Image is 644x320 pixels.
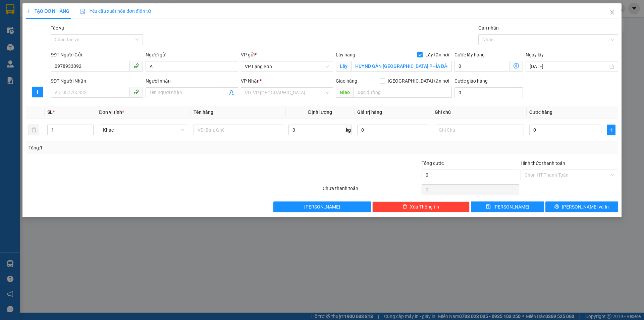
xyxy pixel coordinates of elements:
[146,51,238,58] div: Người gửi
[607,127,615,133] span: plus
[521,161,565,166] label: Hình thức thanh toán
[29,125,39,135] button: delete
[47,109,53,115] span: SL
[241,51,333,58] div: VP gửi
[603,3,622,22] button: Close
[32,87,43,97] button: plus
[526,52,544,57] label: Ngày lấy
[308,109,332,115] span: Định lượng
[336,61,351,72] span: Lấy
[454,61,510,72] input: Cước lấy hàng
[609,10,615,15] span: close
[345,125,352,135] span: kg
[273,201,371,212] button: [PERSON_NAME]
[241,78,260,84] span: VP Nhận
[372,201,470,212] button: deleteXóa Thông tin
[336,87,354,98] span: Giao
[245,61,329,72] span: VP Lạng Sơn
[51,25,64,31] label: Tác vụ
[354,87,452,98] input: Dọc đường
[514,63,519,68] span: dollar-circle
[545,201,618,212] button: printer[PERSON_NAME] và In
[454,87,523,98] input: Cước giao hàng
[26,8,69,14] span: TẠO ĐƠN HÀNG
[336,52,355,57] span: Lấy hàng
[33,89,43,95] span: plus
[454,52,485,57] label: Cước lấy hàng
[304,203,340,211] span: [PERSON_NAME]
[432,106,527,119] th: Ghi chú
[478,25,499,31] label: Gán nhãn
[493,203,529,211] span: [PERSON_NAME]
[351,61,452,72] input: Lấy tận nơi
[486,204,491,210] span: save
[322,185,421,196] div: Chưa thanh toán
[80,9,86,14] img: icon
[402,204,407,210] span: delete
[530,63,608,70] input: Ngày lấy
[103,125,184,135] span: Khác
[607,125,615,135] button: plus
[562,203,609,211] span: [PERSON_NAME] và In
[194,125,283,135] input: VD: Bàn, Ghế
[146,77,238,85] div: Người nhận
[435,125,524,135] input: Ghi Chú
[554,204,559,210] span: printer
[194,109,213,115] span: Tên hàng
[529,109,552,115] span: Cước hàng
[80,8,151,14] span: Yêu cầu xuất hóa đơn điện tử
[229,90,234,95] span: user-add
[29,144,249,151] div: Tổng: 1
[357,109,382,115] span: Giá trị hàng
[99,109,124,115] span: Đơn vị tính
[336,78,357,84] span: Giao hàng
[26,9,31,13] span: plus
[51,51,143,58] div: SĐT Người Gửi
[410,203,439,211] span: Xóa Thông tin
[454,78,488,84] label: Cước giao hàng
[385,77,452,85] span: [GEOGRAPHIC_DATA] tận nơi
[357,125,429,135] input: 0
[471,201,544,212] button: save[PERSON_NAME]
[133,63,139,68] span: phone
[51,77,143,85] div: SĐT Người Nhận
[423,51,452,58] span: Lấy tận nơi
[133,89,139,95] span: phone
[422,161,444,166] span: Tổng cước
